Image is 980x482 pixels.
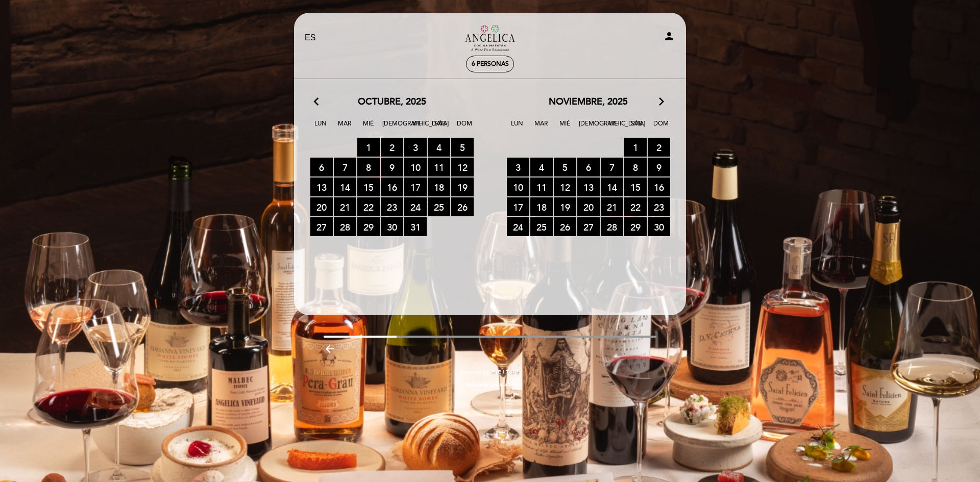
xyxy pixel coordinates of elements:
span: 21 [334,197,356,216]
span: 8 [357,158,380,176]
img: MEITRE [491,370,520,375]
span: noviembre, 2025 [549,95,628,109]
span: 2 [648,138,670,157]
span: 16 [648,177,670,196]
span: Dom [651,118,671,137]
span: 11 [428,158,450,176]
span: 7 [601,158,623,176]
span: 17 [404,177,427,196]
i: person [663,30,675,42]
span: 1 [624,138,647,157]
span: 2 [381,138,403,157]
span: Mar [531,118,551,137]
span: 23 [381,197,403,216]
span: 28 [334,217,356,236]
span: 29 [624,217,647,236]
span: 16 [381,177,403,196]
span: 6 [577,158,600,176]
span: 29 [357,217,380,236]
span: Mié [555,118,575,137]
span: 24 [404,197,427,216]
span: 20 [577,197,600,216]
span: Lun [310,118,331,137]
span: 11 [530,177,553,196]
span: 22 [624,197,647,216]
span: 6 [310,158,333,176]
span: Lun [507,118,527,137]
i: arrow_backward [324,343,336,355]
span: Mar [334,118,355,137]
span: 13 [310,177,333,196]
span: 25 [530,217,553,236]
span: 15 [357,177,380,196]
a: powered by [460,369,520,376]
span: 18 [530,197,553,216]
span: 9 [381,158,403,176]
i: arrow_forward_ios [657,95,666,109]
span: Mié [358,118,379,137]
span: 20 [310,197,333,216]
span: 9 [648,158,670,176]
button: person [663,30,675,46]
span: Vie [406,118,427,137]
span: 26 [451,197,474,216]
span: 13 [577,177,600,196]
span: 27 [310,217,333,236]
span: 5 [451,138,474,157]
span: 14 [601,177,623,196]
span: 30 [648,217,670,236]
span: 1 [357,138,380,157]
i: arrow_back_ios [314,95,323,109]
span: 19 [451,177,474,196]
span: 17 [507,197,529,216]
a: Restaurante [PERSON_NAME] Maestra [426,24,554,52]
span: 4 [530,158,553,176]
span: 12 [554,177,576,196]
span: octubre, 2025 [358,95,426,109]
span: 3 [507,158,529,176]
span: Sáb [627,118,647,137]
span: 28 [601,217,623,236]
span: [DEMOGRAPHIC_DATA] [579,118,599,137]
span: 12 [451,158,474,176]
span: 10 [404,158,427,176]
span: 3 [404,138,427,157]
span: 15 [624,177,647,196]
span: 30 [381,217,403,236]
span: 23 [648,197,670,216]
a: Política de privacidad [465,381,514,388]
span: 27 [577,217,600,236]
span: 6 personas [472,60,509,68]
span: 8 [624,158,647,176]
span: 31 [404,217,427,236]
span: Sáb [430,118,451,137]
span: 25 [428,197,450,216]
span: 18 [428,177,450,196]
span: [DEMOGRAPHIC_DATA] [382,118,403,137]
span: 19 [554,197,576,216]
span: 22 [357,197,380,216]
span: 21 [601,197,623,216]
span: 5 [554,158,576,176]
span: 4 [428,138,450,157]
span: Dom [454,118,475,137]
span: Vie [603,118,623,137]
span: 14 [334,177,356,196]
span: 10 [507,177,529,196]
span: 24 [507,217,529,236]
span: powered by [460,369,488,376]
span: 7 [334,158,356,176]
span: 26 [554,217,576,236]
